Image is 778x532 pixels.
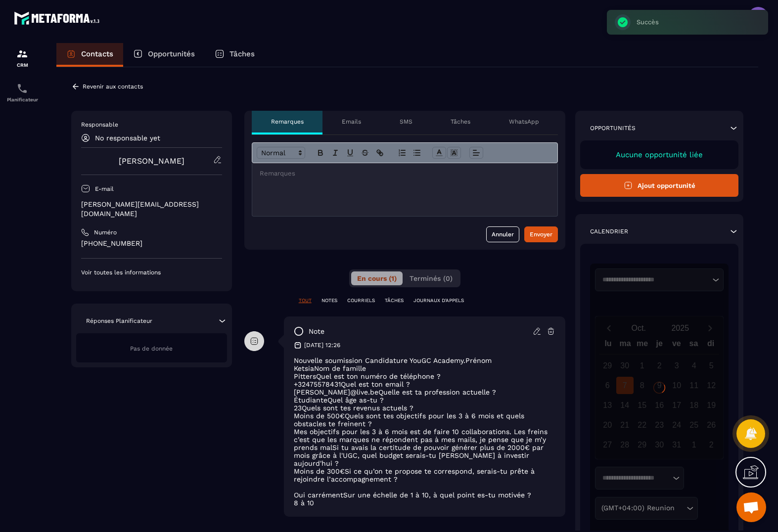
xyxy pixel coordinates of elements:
button: En cours (1) [351,271,403,285]
p: Contacts [81,49,113,58]
p: KetsiaNom de famille [294,364,556,372]
div: Envoyer [530,229,552,239]
p: Emails [342,118,361,126]
p: JOURNAUX D'APPELS [413,297,464,304]
p: PittersQuel est ton numéro de téléphone ? [294,372,556,380]
p: SMS [400,118,412,126]
p: Nouvelle soumission Candidature YouGC Academy.Prénom [294,356,556,364]
p: Calendrier [590,227,628,235]
img: scheduler [16,83,28,94]
p: Revenir aux contacts [83,83,143,90]
p: Tâches [451,118,470,126]
p: WhatsApp [509,118,539,126]
p: Moins de 300€Si ce qu’on te propose te correspond, serais-tu prête à rejoindre l’accompagnement ? [294,467,556,483]
p: 23Quels sont tes revenus actuels ? [294,404,556,412]
p: Aucune opportunité liée [590,150,729,159]
span: Terminés (0) [410,274,453,282]
p: E-mail [95,185,114,193]
span: En cours (1) [357,274,397,282]
button: Ajout opportunité [580,174,738,197]
a: schedulerschedulerPlanificateur [2,75,42,110]
p: Voir toutes les informations [81,268,222,276]
p: TÂCHES [385,297,404,304]
p: COURRIELS [347,297,375,304]
p: note [309,327,324,336]
p: [PERSON_NAME]@live.beQuelle est ta profession actuelle ? [294,388,556,396]
button: Terminés (0) [404,271,458,285]
button: Envoyer [524,226,558,242]
a: Opportunités [123,43,205,67]
p: Tâches [229,49,255,58]
a: Tâches [205,43,265,67]
p: Responsable [81,121,222,129]
p: [DATE] 12:26 [304,341,340,349]
a: [PERSON_NAME] [119,156,184,166]
p: NOTES [321,297,337,304]
p: ÉtudianteQuel âge as-tu ? [294,396,556,404]
p: [PERSON_NAME][EMAIL_ADDRESS][DOMAIN_NAME] [81,200,222,219]
p: Remarques [271,118,304,126]
a: formationformationCRM [2,41,42,75]
a: Contacts [56,43,123,67]
p: TOUT [299,297,312,304]
p: 8 à 10 [294,499,556,507]
img: formation [16,48,28,60]
p: Planificateur [2,97,42,102]
p: Opportunités [148,49,195,58]
p: Opportunités [590,124,636,132]
div: Ouvrir le chat [736,492,766,522]
p: Mes objectifs pour les 3 à 6 mois est de faire 10 collaborations. Les freins c’est que les marque... [294,428,556,467]
p: CRM [2,62,42,68]
p: +32475578431Quel est ton email ? [294,380,556,388]
p: [PHONE_NUMBER] [81,239,222,248]
p: Moins de 500€Quels sont tes objectifs pour les 3 à 6 mois et quels obstacles te freinent ? [294,412,556,428]
span: Pas de donnée [130,345,173,352]
p: Oui carrémentSur une échelle de 1 à 10, à quel point es-tu motivée ? [294,491,556,499]
img: logo [14,9,103,27]
p: Numéro [94,228,117,236]
p: No responsable yet [95,134,160,142]
button: Annuler [486,226,519,242]
p: Réponses Planificateur [86,317,152,325]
